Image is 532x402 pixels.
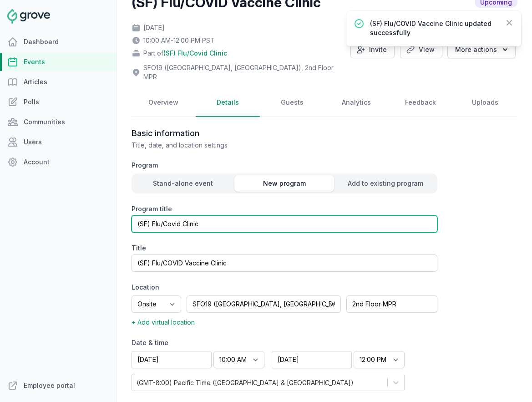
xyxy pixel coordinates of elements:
div: SFO19 ([GEOGRAPHIC_DATA], [GEOGRAPHIC_DATA]) , 2nd Floor MPR [132,63,343,81]
input: End date [272,351,352,368]
img: Grove [7,9,50,24]
h3: Basic information [132,128,481,139]
input: Room [346,295,437,313]
a: Feedback [389,89,453,117]
a: Uploads [453,89,517,117]
a: Guests [260,89,324,117]
span: + Add virtual location [132,318,195,326]
button: More actions [447,41,516,58]
a: View [400,41,442,58]
label: Title [132,244,437,253]
div: [DATE] [132,23,343,32]
a: Overview [132,89,196,117]
div: (GMT-8:00) Pacific Time ([GEOGRAPHIC_DATA] & [GEOGRAPHIC_DATA]) [137,378,354,387]
label: Program title [132,204,437,214]
div: Add to existing program [336,179,436,188]
input: Start date [132,351,212,368]
div: New program [234,179,334,188]
label: Location [132,283,437,292]
div: 10:00 AM - 12:00 PM PST [132,36,343,45]
p: Title, date, and location settings [132,141,481,150]
p: (SF) Flu/COVID Vaccine Clinic updated successfully [370,19,497,37]
a: Details [196,89,260,117]
div: Part of [132,49,343,58]
a: Analytics [324,89,388,117]
div: Stand-alone event [133,179,233,188]
label: Program [132,161,437,170]
label: Date & time [132,338,405,347]
button: Invite [350,41,395,58]
span: (SF) Flu/Covid Clinic [163,49,227,58]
